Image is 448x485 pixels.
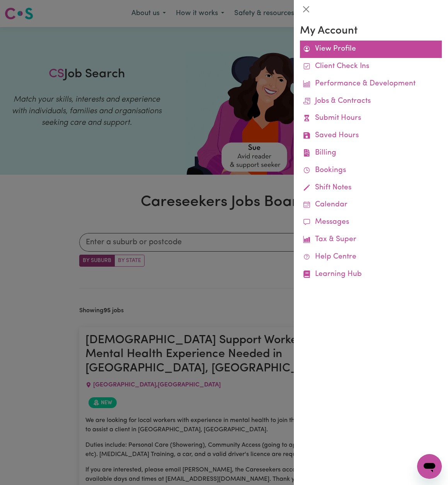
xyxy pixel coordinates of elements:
[300,214,442,231] a: Messages
[300,58,442,75] a: Client Check Ins
[300,93,442,110] a: Jobs & Contracts
[300,145,442,162] a: Billing
[300,231,442,248] a: Tax & Super
[300,3,312,15] button: Close
[300,266,442,283] a: Learning Hub
[300,196,442,214] a: Calendar
[300,110,442,127] a: Submit Hours
[300,25,442,37] h3: My Account
[300,162,442,179] a: Bookings
[300,75,442,93] a: Performance & Development
[300,179,442,197] a: Shift Notes
[300,127,442,145] a: Saved Hours
[417,454,442,479] iframe: Button to launch messaging window
[300,248,442,266] a: Help Centre
[300,41,442,58] a: View Profile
